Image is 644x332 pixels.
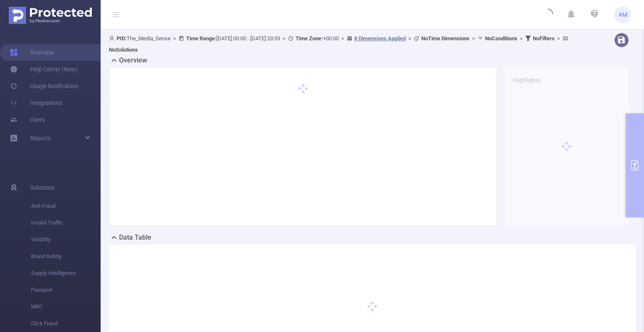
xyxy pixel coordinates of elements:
[485,35,517,42] b: No Conditions
[543,9,553,21] i: icon: loading
[10,44,54,61] a: Overview
[119,55,147,65] h2: Overview
[470,35,478,42] span: >
[10,94,62,111] a: Integrations
[421,35,470,42] b: No Time Dimensions
[296,35,323,42] b: Time Zone:
[117,35,127,42] b: PID:
[30,135,51,141] span: Reports
[10,78,78,94] a: Usage Notification
[109,35,570,53] span: The_Media_Sense [DATE] 00:00 - [DATE] 23:59 +00:00
[31,265,101,282] span: Supply Intelligence
[406,35,414,42] span: >
[31,298,101,315] span: MRC
[109,36,117,41] i: icon: user
[186,35,216,42] b: Time Range:
[10,61,78,78] a: Help Center (New)
[109,47,138,53] b: No Solutions
[30,130,51,146] a: Reports
[31,248,101,265] span: Brand Safety
[339,35,347,42] span: >
[9,7,92,24] img: Protected Media
[31,231,101,248] span: Visibility
[280,35,288,42] span: >
[517,35,525,42] span: >
[31,282,101,298] span: Passport
[555,35,563,42] span: >
[31,315,101,332] span: Click Fraud
[533,35,555,42] b: No Filters
[119,233,151,243] h2: Data Table
[31,214,101,231] span: Invalid Traffic
[354,35,406,42] u: 8 Dimensions Applied
[30,179,55,196] span: Solutions
[31,198,101,214] span: Anti-Fraud
[618,6,627,23] span: AM
[171,35,179,42] span: >
[10,111,45,128] a: Users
